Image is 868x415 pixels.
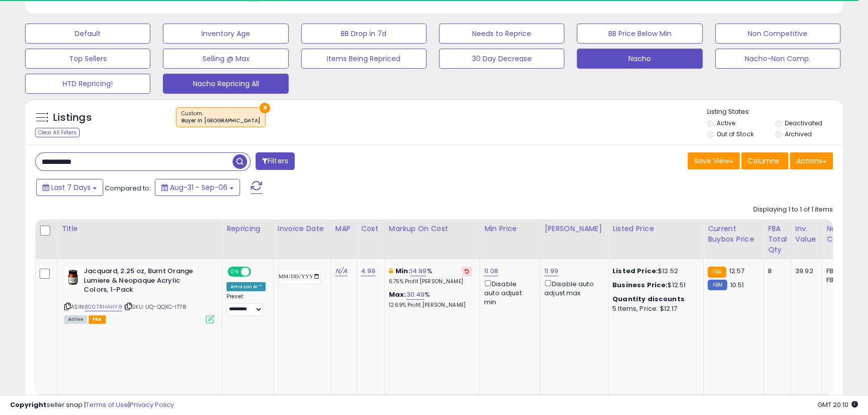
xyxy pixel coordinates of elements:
[229,268,241,276] span: ON
[826,224,863,245] div: Num of Comp.
[612,266,658,276] b: Listed Price:
[170,182,228,192] span: Aug-31 - Sep-06
[84,267,205,297] b: Jacquard, 2.25 oz, Burnt Orange Lumiere & Neopaque Acrylic Colors, 1-Pack
[577,24,702,44] button: BB Price Below Min
[406,290,425,300] a: 30.49
[389,290,472,309] div: %
[130,400,174,409] a: Privacy Policy
[544,224,604,234] div: [PERSON_NAME]
[389,278,472,285] p: 6.75% Profit [PERSON_NAME]
[612,281,696,290] div: $12.51
[484,278,532,307] div: Disable auto adjust min
[612,295,696,304] div: :
[817,400,858,409] span: 2025-09-14 20:10 GMT
[790,152,833,169] button: Actions
[361,266,375,276] a: 4.99
[708,280,727,290] small: FBM
[717,119,735,127] label: Active
[439,24,564,44] button: Needs to Reprice
[124,303,186,311] span: | SKU: UQ-QQXC-IT78
[707,107,843,117] p: Listing States:
[64,267,214,322] div: ASIN:
[717,130,753,138] label: Out of Stock
[439,49,564,69] button: 30 Day Decrease
[741,152,788,169] button: Columns
[181,117,260,124] div: Buyer in [GEOGRAPHIC_DATA]
[389,267,472,285] div: %
[612,294,685,304] b: Quantity discounts
[163,74,288,94] button: Nacho Repricing All
[612,280,668,290] b: Business Price:
[612,267,696,276] div: $12.52
[389,290,406,299] b: Max:
[278,224,327,234] div: Invoice Date
[389,268,393,274] i: This overrides the store level min markup for this listing
[395,266,410,276] b: Min:
[361,224,380,234] div: Cost
[62,224,218,234] div: Title
[36,179,103,196] button: Last 7 Days
[163,49,288,69] button: Selling @ Max
[730,280,744,290] span: 10.51
[410,266,427,276] a: 14.99
[35,128,80,137] div: Clear All Filters
[715,24,840,44] button: Non Competitive
[768,267,783,276] div: 8
[708,224,759,245] div: Current Buybox Price
[273,220,331,259] th: CSV column name: cust_attr_3_Invoice Date
[795,267,814,276] div: 39.92
[544,278,600,298] div: Disable auto adjust max
[785,119,822,127] label: Deactivated
[389,302,472,309] p: 12.69% Profit [PERSON_NAME]
[301,24,426,44] button: BB Drop in 7d
[10,400,174,410] div: seller snap | |
[768,224,787,255] div: FBA Total Qty
[301,49,426,69] button: Items Being Repriced
[10,400,47,409] strong: Copyright
[155,179,240,196] button: Aug-31 - Sep-06
[85,303,122,311] a: B007RHAHY8
[785,130,812,138] label: Archived
[335,224,352,234] div: MAP
[612,224,699,234] div: Listed Price
[250,268,266,276] span: OFF
[256,152,295,170] button: Filters
[484,224,536,234] div: Min Price
[53,111,92,125] h5: Listings
[612,304,696,313] div: 5 Items, Price: $12.17
[64,267,81,287] img: 41DAPaz1aJL._SL40_.jpg
[64,315,87,324] span: All listings currently available for purchase on Amazon
[826,276,859,285] div: FBM: 3
[729,266,744,276] span: 12.57
[163,24,288,44] button: Inventory Age
[89,315,106,324] span: FBA
[25,49,150,69] button: Top Sellers
[105,183,151,193] span: Compared to:
[227,282,266,291] div: Amazon AI *
[826,267,859,276] div: FBA: 1
[577,49,702,69] button: Nacho
[465,269,469,274] i: Revert to store-level Min Markup
[260,103,270,113] button: ×
[86,400,128,409] a: Terms of Use
[181,110,260,125] span: Custom:
[389,224,476,234] div: Markup on Cost
[544,266,558,276] a: 11.99
[335,266,347,276] a: N/A
[227,224,269,234] div: Repricing
[484,266,498,276] a: 11.08
[25,74,150,94] button: HTD Repricing!
[753,205,833,215] div: Displaying 1 to 1 of 1 items
[795,224,818,245] div: Inv. value
[708,267,726,278] small: FBA
[51,182,91,192] span: Last 7 Days
[384,220,480,259] th: The percentage added to the cost of goods (COGS) that forms the calculator for Min & Max prices.
[25,24,150,44] button: Default
[688,152,740,169] button: Save View
[715,49,840,69] button: Nacho-Non Comp.
[227,293,266,316] div: Preset:
[748,156,779,166] span: Columns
